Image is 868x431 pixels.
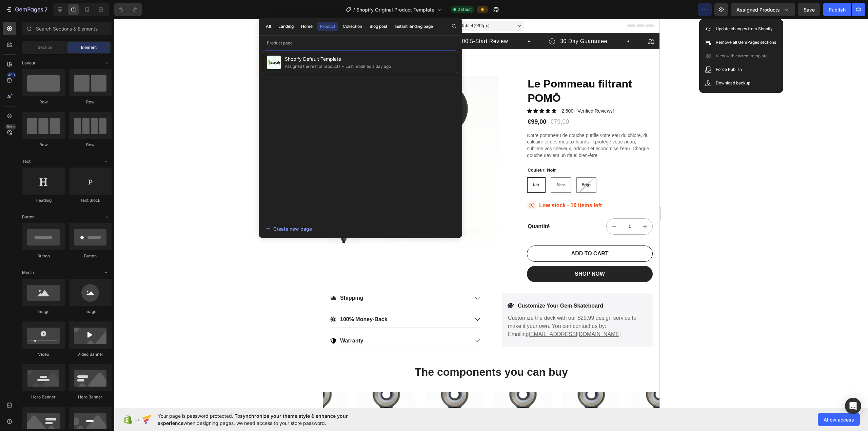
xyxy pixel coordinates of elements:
[298,22,316,31] button: Home
[343,23,362,30] div: Collection
[353,6,355,13] span: /
[798,3,820,16] button: Save
[69,197,112,203] div: Text Block
[158,412,374,427] span: Your page is password protected. To when designing pages, we need access to your store password.
[804,7,815,13] span: Save
[22,60,35,66] span: Layout
[22,158,31,164] span: Text
[171,373,229,431] a: Le Pommeau filtrant POMŌ
[301,23,313,30] div: Home
[69,351,112,357] div: Video Banner
[716,66,742,73] p: Force Publish
[340,22,365,31] button: Collection
[716,39,776,46] p: Remove all GemPages sections
[317,22,338,31] button: Product
[239,373,297,431] a: Le Pommeau filtrant POMŌ
[38,44,52,51] span: Section
[101,267,112,278] span: Toggle open
[263,22,274,31] button: All
[392,22,436,31] button: Instant landing page
[824,416,854,423] span: Allow access
[81,44,97,51] span: Element
[285,55,391,63] span: Shopify Default Template
[69,394,112,400] div: Hero Banner
[285,63,340,70] div: Assigned the rest of products
[114,3,142,16] div: Undo/Redo
[320,23,335,30] div: Product
[342,64,344,69] span: •
[101,212,112,222] span: Toggle open
[3,3,51,16] button: 7
[44,5,47,14] p: 7
[716,80,750,86] p: Download backup
[22,394,65,400] div: Hero Banner
[716,53,768,59] p: View with current template
[259,40,462,46] p: Product page
[278,23,294,30] div: Landing
[22,351,65,357] div: Video
[69,99,112,105] div: Row
[265,222,455,235] button: Create new page
[845,398,861,414] div: Open Intercom Messenger
[69,142,112,148] div: Row
[829,6,846,13] div: Publish
[266,225,312,232] div: Create new page
[395,23,433,30] div: Instant landing page
[370,23,387,30] div: Blog post
[6,72,16,78] div: 450
[22,309,65,315] div: Image
[5,124,16,130] div: Beta
[823,3,851,16] button: Publish
[101,156,112,167] span: Toggle open
[457,6,472,13] span: Default
[22,253,65,259] div: Button
[275,22,297,31] button: Landing
[22,22,112,35] input: Search Sections & Elements
[736,6,780,13] span: Assigned Products
[22,197,65,203] div: Heading
[102,373,160,431] a: Le Pommeau filtrant POMŌ
[158,413,348,426] span: synchronize your theme style & enhance your experience
[323,19,659,408] iframe: Design area
[34,373,92,431] a: Le Pommeau filtrant POMŌ
[266,23,271,30] div: All
[340,63,391,70] div: Last modified a day ago
[356,6,434,13] span: Shopify Original Product Template
[367,22,390,31] button: Blog post
[716,25,773,32] p: Update changes from Shopify
[818,413,860,426] button: Allow access
[22,270,34,276] span: Media
[22,214,35,220] span: Button
[22,142,65,148] div: Row
[69,309,112,315] div: Image
[69,253,112,259] div: Button
[101,58,112,68] span: Toggle open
